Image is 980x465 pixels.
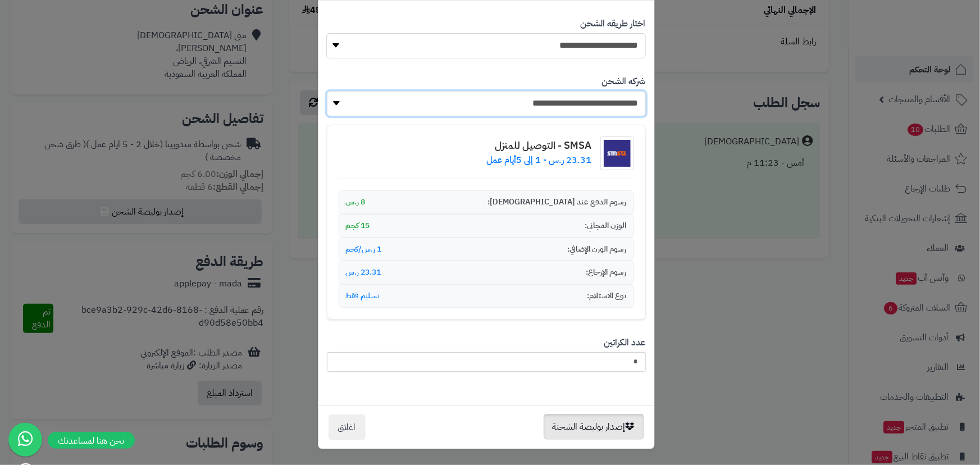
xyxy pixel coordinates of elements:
[581,17,646,30] label: اختار طريقه الشحن
[487,154,592,167] p: 23.31 ر.س - 1 إلى 5أيام عمل
[600,136,634,170] img: شعار شركة الشحن
[346,290,380,302] span: تسليم فقط
[602,75,646,88] label: شركه الشحن
[346,220,370,231] span: 15 كجم
[488,197,627,208] span: رسوم الدفع عند [DEMOGRAPHIC_DATA]:
[585,220,627,231] span: الوزن المجاني:
[587,290,627,302] span: نوع الاستلام:
[487,140,592,151] h4: SMSA - التوصيل للمنزل
[346,197,366,208] span: 8 ر.س
[568,244,627,255] span: رسوم الوزن الإضافي:
[346,244,382,255] span: 1 ر.س/كجم
[544,414,644,440] button: إصدار بوليصة الشحنة
[604,336,646,349] label: عدد الكراتين
[329,414,366,440] button: اغلاق
[346,267,381,278] span: 23.31 ر.س
[586,267,627,278] span: رسوم الإرجاع:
